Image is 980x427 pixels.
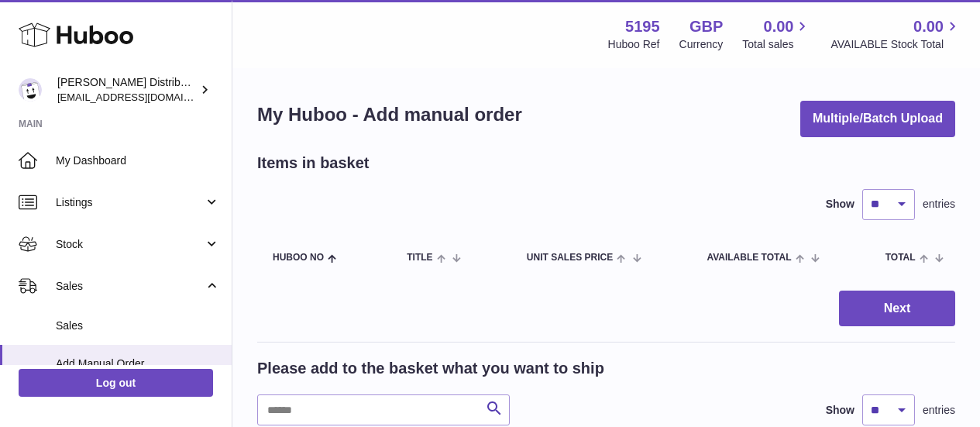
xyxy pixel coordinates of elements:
div: Huboo Ref [608,37,660,52]
button: Next [839,291,955,327]
button: Multiple/Batch Upload [800,101,955,137]
span: Total sales [742,37,811,52]
span: AVAILABLE Stock Total [830,37,961,52]
span: Huboo no [273,253,324,263]
span: AVAILABLE Total [707,253,791,263]
div: Currency [679,37,724,52]
span: Stock [56,237,204,252]
span: Title [407,253,432,263]
h1: My Huboo - Add manual order [257,102,522,127]
span: Add Manual Order [56,356,220,371]
span: 0.00 [913,16,944,37]
a: 0.00 Total sales [742,16,811,52]
div: [PERSON_NAME] Distribution [57,75,197,105]
span: Unit Sales Price [527,253,613,263]
label: Show [826,197,854,212]
span: entries [923,197,955,212]
span: [EMAIL_ADDRESS][DOMAIN_NAME] [57,91,228,103]
span: Sales [56,279,204,294]
strong: GBP [689,16,723,37]
span: Sales [56,319,220,333]
img: mccormackdistr@gmail.com [19,78,42,102]
label: Show [826,403,854,418]
h2: Items in basket [257,153,370,174]
h2: Please add to the basket what you want to ship [257,358,604,379]
span: Listings [56,195,204,210]
a: 0.00 AVAILABLE Stock Total [830,16,961,52]
span: My Dashboard [56,153,220,168]
span: Total [885,253,916,263]
a: Log out [19,369,213,397]
strong: 5195 [625,16,660,37]
span: 0.00 [764,16,794,37]
span: entries [923,403,955,418]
